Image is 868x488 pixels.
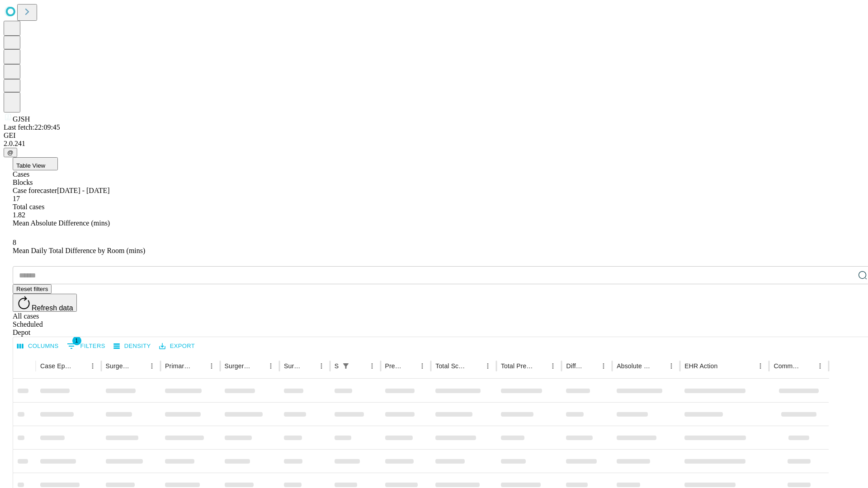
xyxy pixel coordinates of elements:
button: Menu [205,360,218,372]
div: Comments [774,362,800,370]
span: [DATE] - [DATE] [57,187,109,194]
button: Sort [801,360,814,372]
button: Show filters [340,360,352,372]
button: Menu [264,360,277,372]
button: Menu [146,360,158,372]
div: EHR Action [684,362,717,370]
div: Scheduled In Room Duration [335,362,339,370]
button: Sort [252,360,264,372]
span: Mean Daily Total Difference by Room (mins) [13,247,145,254]
div: 2.0.241 [4,140,864,148]
button: Sort [469,360,481,372]
button: Menu [754,360,767,372]
button: Sort [534,360,547,372]
div: Total Scheduled Duration [435,362,468,370]
span: 1.82 [13,211,25,219]
button: Menu [366,360,378,372]
button: Show filters [65,339,108,353]
button: Sort [718,360,731,372]
button: Export [157,339,197,353]
button: Sort [353,360,366,372]
button: Menu [481,360,494,372]
span: 8 [13,239,16,246]
button: Menu [86,360,99,372]
button: @ [4,148,17,157]
button: Menu [597,360,610,372]
span: Case forecaster [13,187,57,194]
button: Sort [193,360,205,372]
button: Menu [315,360,328,372]
div: Absolute Difference [617,362,651,370]
span: Mean Absolute Difference (mins) [13,219,110,227]
button: Sort [74,360,86,372]
button: Menu [547,360,559,372]
span: GJSH [13,115,30,123]
button: Density [111,339,153,353]
button: Sort [585,360,597,372]
button: Menu [416,360,429,372]
div: GEI [4,131,864,140]
span: @ [7,149,14,156]
div: Difference [566,362,584,370]
div: Surgery Date [284,362,302,370]
span: Table View [16,162,45,169]
span: Reset filters [16,286,48,292]
span: 1 [72,336,81,345]
div: Case Epic Id [40,362,73,370]
div: Predicted In Room Duration [385,362,403,370]
button: Table View [13,157,58,170]
button: Refresh data [13,294,77,312]
span: Refresh data [32,304,73,312]
div: Primary Service [165,362,191,370]
span: Last fetch: 22:09:45 [4,123,60,131]
div: Surgery Name [225,362,251,370]
button: Sort [652,360,665,372]
button: Sort [133,360,146,372]
div: Total Predicted Duration [501,362,533,370]
div: Surgeon Name [106,362,132,370]
div: 1 active filter [340,360,352,372]
button: Select columns [15,339,61,353]
button: Menu [665,360,678,372]
button: Sort [403,360,416,372]
button: Menu [814,360,826,372]
span: 17 [13,195,20,202]
button: Sort [302,360,315,372]
span: Total cases [13,203,44,211]
button: Reset filters [13,284,52,294]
